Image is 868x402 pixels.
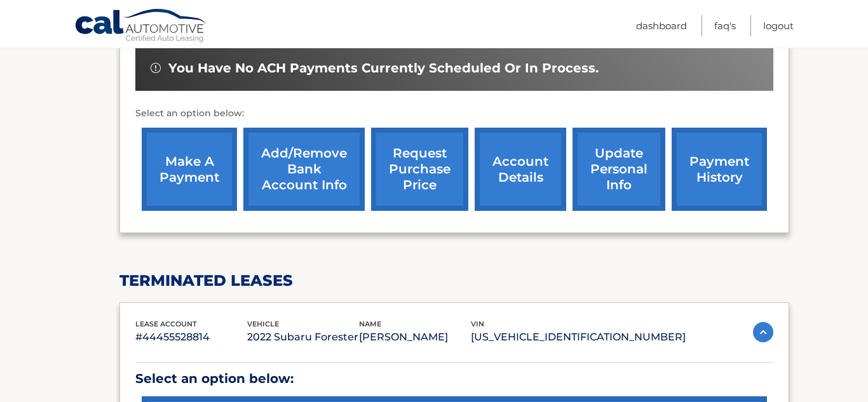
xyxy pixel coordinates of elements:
[247,319,279,328] span: vehicle
[573,128,665,211] a: update personal info
[471,328,686,346] p: [US_VEHICLE_IDENTIFICATION_NUMBER]
[168,60,599,76] span: You have no ACH payments currently scheduled or in process.
[135,106,773,121] p: Select an option below:
[636,15,687,36] a: Dashboard
[471,319,484,328] span: vin
[359,319,381,328] span: name
[119,271,789,290] h2: terminated leases
[243,128,365,211] a: Add/Remove bank account info
[753,322,773,342] img: accordion-active.svg
[672,128,767,211] a: payment history
[247,328,359,346] p: 2022 Subaru Forester
[151,63,161,73] img: alert-white.svg
[359,328,471,346] p: [PERSON_NAME]
[135,328,247,346] p: #44455528814
[475,128,566,211] a: account details
[371,128,468,211] a: request purchase price
[763,15,794,36] a: Logout
[74,8,208,45] a: Cal Automotive
[714,15,736,36] a: FAQ's
[135,368,773,390] p: Select an option below:
[142,128,237,211] a: make a payment
[135,319,197,328] span: lease account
